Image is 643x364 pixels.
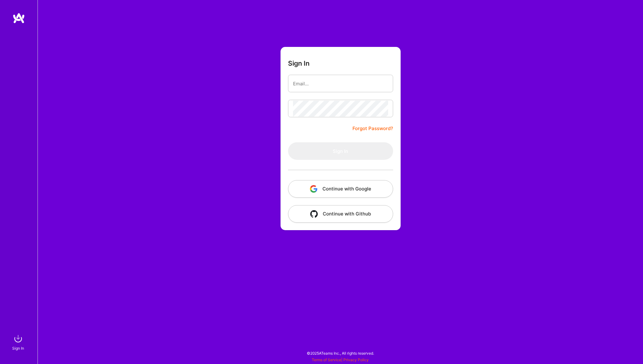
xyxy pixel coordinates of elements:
a: sign inSign In [13,332,24,351]
a: Terms of Service [312,357,341,362]
h3: Sign In [288,59,310,67]
a: Forgot Password? [352,125,393,132]
button: Sign In [288,142,393,160]
button: Continue with Github [288,205,393,223]
button: Continue with Google [288,180,393,198]
div: © 2025 ATeams Inc., All rights reserved. [38,345,643,361]
img: sign in [12,332,24,345]
input: Email... [293,76,388,92]
a: Privacy Policy [343,357,369,362]
img: logo [13,13,25,24]
div: Sign In [12,345,24,351]
img: icon [310,185,317,193]
img: icon [310,210,318,218]
span: | [312,357,369,362]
